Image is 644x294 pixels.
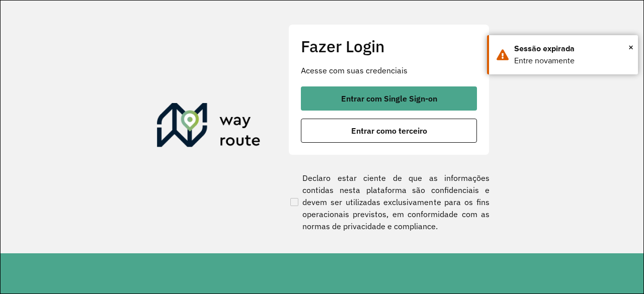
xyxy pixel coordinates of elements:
[301,37,477,56] h2: Fazer Login
[514,55,630,67] div: Entre novamente
[301,86,477,111] button: button
[514,43,630,55] div: Sessão expirada
[628,40,633,55] span: ×
[341,94,437,103] span: Entrar com Single Sign-on
[351,127,427,135] span: Entrar como terceiro
[301,64,477,76] p: Acesse com suas credenciais
[301,119,477,143] button: button
[288,172,490,232] label: Declaro estar ciente de que as informações contidas nesta plataforma são confidenciais e devem se...
[628,40,633,55] button: Close
[157,103,261,151] img: Roteirizador AmbevTech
